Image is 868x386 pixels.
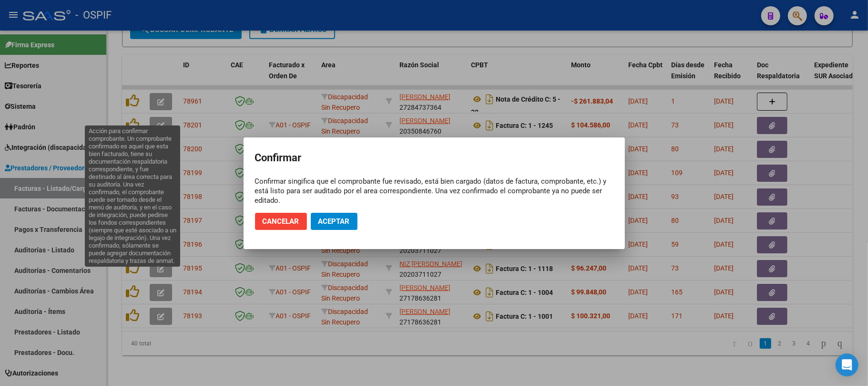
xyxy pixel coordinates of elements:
[255,213,307,230] button: Cancelar
[311,213,357,230] button: Aceptar
[836,354,858,376] div: Open Intercom Messenger
[318,217,350,226] span: Aceptar
[255,177,613,205] div: Confirmar singifica que el comprobante fue revisado, está bien cargado (datos de factura, comprob...
[263,217,299,226] span: Cancelar
[255,149,613,167] h2: Confirmar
